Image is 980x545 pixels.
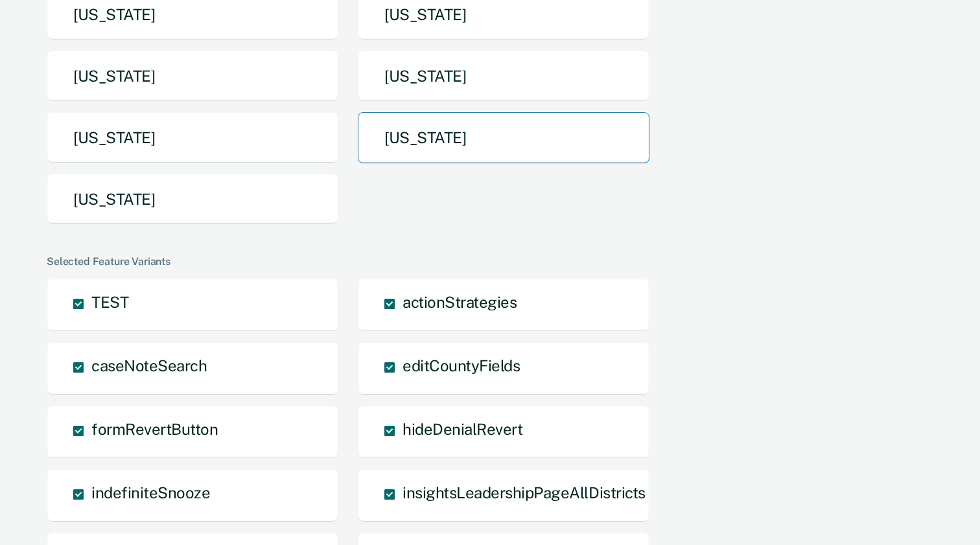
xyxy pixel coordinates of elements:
[47,255,928,268] div: Selected Feature Variants
[47,112,338,163] button: [US_STATE]
[91,293,128,311] span: TEST
[402,293,517,311] span: actionStrategies
[91,483,210,502] span: indefiniteSnooze
[402,356,520,375] span: editCountyFields
[358,51,649,102] button: [US_STATE]
[358,112,649,163] button: [US_STATE]
[47,51,338,102] button: [US_STATE]
[402,420,522,438] span: hideDenialRevert
[47,174,338,225] button: [US_STATE]
[91,356,207,375] span: caseNoteSearch
[91,420,218,438] span: formRevertButton
[402,483,646,502] span: insightsLeadershipPageAllDistricts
